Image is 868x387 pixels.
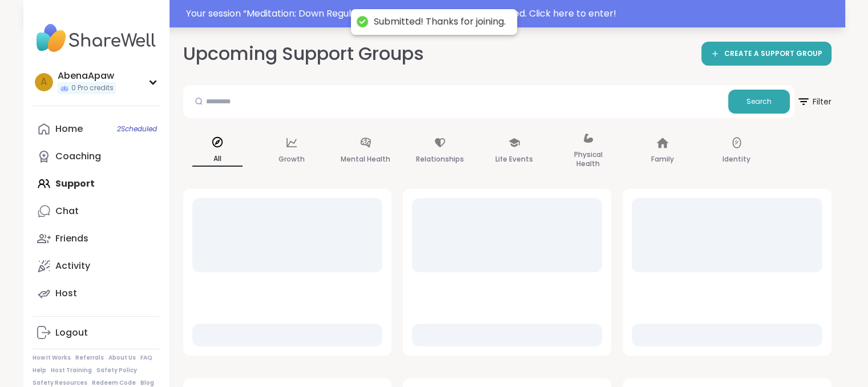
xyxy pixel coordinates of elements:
[75,354,104,362] a: Referrals
[33,319,160,346] a: Logout
[192,152,243,167] p: All
[651,152,674,166] p: Family
[495,152,533,166] p: Life Events
[33,115,160,143] a: Home2Scheduled
[108,354,136,362] a: About Us
[33,379,87,387] a: Safety Resources
[797,88,831,115] span: Filter
[33,18,160,58] img: ShareWell Nav Logo
[55,123,83,135] div: Home
[33,280,160,307] a: Host
[117,124,157,134] span: 2 Scheduled
[92,379,136,387] a: Redeem Code
[701,42,831,66] a: CREATE A SUPPORT GROUP
[71,83,114,93] span: 0 Pro credits
[278,152,305,166] p: Growth
[186,7,838,21] div: Your session “ Meditation: Down Regulating Our Nervous System ” has started. Click here to enter!
[728,90,790,114] button: Search
[33,252,160,280] a: Activity
[33,143,160,170] a: Coaching
[746,96,772,107] span: Search
[416,152,464,166] p: Relationships
[51,366,92,374] a: Host Training
[58,70,116,82] div: AbenaApaw
[563,148,613,171] p: Physical Health
[724,49,822,59] span: CREATE A SUPPORT GROUP
[41,75,47,90] span: A
[96,366,137,374] a: Safety Policy
[374,16,506,28] div: Submitted! Thanks for joining.
[55,150,101,163] div: Coaching
[140,379,154,387] a: Blog
[140,354,152,362] a: FAQ
[33,354,71,362] a: How It Works
[341,152,390,166] p: Mental Health
[722,152,750,166] p: Identity
[55,232,88,245] div: Friends
[797,85,831,118] button: Filter
[55,205,79,217] div: Chat
[55,287,77,300] div: Host
[33,197,160,225] a: Chat
[55,326,88,339] div: Logout
[55,260,90,272] div: Activity
[183,41,424,67] h2: Upcoming Support Groups
[33,225,160,252] a: Friends
[33,366,46,374] a: Help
